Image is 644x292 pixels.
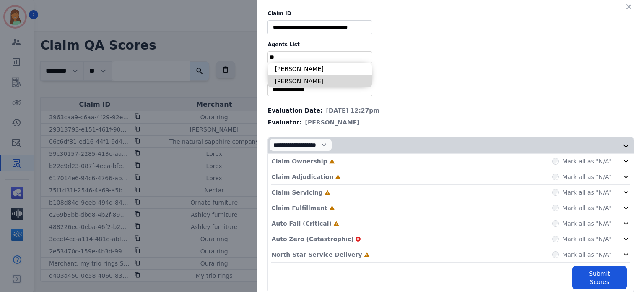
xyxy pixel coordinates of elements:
label: Mark all as "N/A" [562,188,612,197]
span: [PERSON_NAME] [305,118,360,126]
div: Evaluation Date: [267,106,634,115]
label: Mark all as "N/A" [562,235,612,243]
label: Claim ID [267,10,634,17]
ul: selected options [270,85,370,94]
p: Claim Adjudication [271,173,333,181]
p: North Star Service Delivery [271,250,362,259]
p: Claim Servicing [271,188,322,197]
ul: selected options [270,53,370,62]
p: Claim Ownership [271,157,327,166]
div: Evaluator: [267,118,634,126]
p: Auto Fail (Critical) [271,219,331,228]
span: [DATE] 12:27pm [326,106,379,115]
li: [PERSON_NAME] [268,75,372,87]
label: Mark all as "N/A" [562,157,612,166]
li: [PERSON_NAME] [268,63,372,75]
p: Claim Fulfillment [271,204,327,212]
label: Mark all as "N/A" [562,219,612,228]
label: Mark all as "N/A" [562,173,612,181]
label: Mark all as "N/A" [562,204,612,212]
label: Merchants List [267,74,634,80]
button: Submit Scores [572,266,627,289]
label: Mark all as "N/A" [562,250,612,259]
p: Auto Zero (Catastrophic) [271,235,353,243]
label: Agents List [267,41,634,48]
